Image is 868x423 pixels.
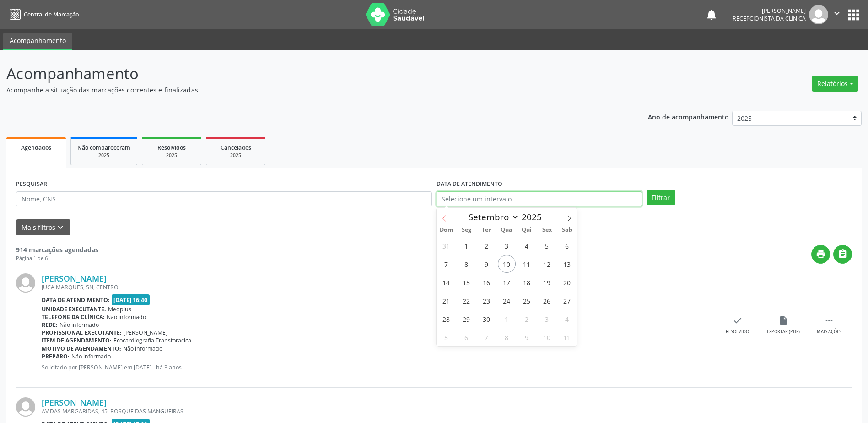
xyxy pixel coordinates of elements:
i: print [816,249,826,259]
span: Outubro 11, 2025 [558,328,576,346]
b: Profissional executante: [42,329,122,336]
span: Setembro 26, 2025 [538,292,556,309]
span: Setembro 22, 2025 [458,292,475,309]
span: Setembro 30, 2025 [478,310,496,328]
span: Setembro 16, 2025 [478,273,496,291]
span: Setembro 17, 2025 [498,273,516,291]
label: DATA DE ATENDIMENTO [437,177,502,191]
span: Outubro 10, 2025 [538,328,556,346]
button: print [811,245,830,264]
i: insert_drive_file [778,315,788,325]
span: Setembro 20, 2025 [558,273,576,291]
div: Mais ações [817,329,841,335]
span: Central de Marcação [24,11,79,18]
span: Setembro 6, 2025 [558,237,576,255]
span: Outubro 1, 2025 [498,310,516,328]
span: Qui [517,227,537,233]
span: Setembro 7, 2025 [437,255,455,273]
span: Setembro 19, 2025 [538,273,556,291]
span: Setembro 18, 2025 [518,273,536,291]
span: Outubro 5, 2025 [437,328,455,346]
button: apps [846,7,862,23]
span: Sáb [557,227,577,233]
span: Qua [496,227,517,233]
b: Preparo: [42,352,70,360]
span: Setembro 25, 2025 [518,292,536,309]
span: Resolvidos [157,144,186,152]
span: Setembro 12, 2025 [538,255,556,273]
a: Acompanhamento [3,33,72,50]
div: JUCA MARQUES, SN, CENTRO [42,283,715,291]
span: Ecocardiografia Transtoracica [113,336,191,344]
span: Setembro 5, 2025 [538,237,556,255]
span: Dom [437,227,457,233]
span: Setembro 24, 2025 [498,292,516,309]
span: Setembro 27, 2025 [558,292,576,309]
span: Seg [456,227,476,233]
b: Data de atendimento: [42,296,110,304]
input: Nome, CNS [16,191,432,207]
strong: 914 marcações agendadas [16,245,98,254]
button: Relatórios [812,76,858,92]
span: Setembro 14, 2025 [437,273,455,291]
span: Setembro 1, 2025 [458,237,475,255]
button:  [833,245,852,264]
span: Outubro 7, 2025 [478,328,496,346]
i:  [824,315,834,325]
button: notifications [705,8,718,21]
span: Setembro 4, 2025 [518,237,536,255]
span: Recepcionista da clínica [733,15,806,22]
i: check [733,315,743,325]
b: Telefone da clínica: [42,313,105,321]
span: Outubro 3, 2025 [538,310,556,328]
img: img [809,5,828,24]
span: Cancelados [221,144,251,152]
input: Selecione um intervalo [437,191,642,207]
span: Setembro 8, 2025 [458,255,475,273]
span: Setembro 9, 2025 [478,255,496,273]
span: Não informado [107,313,146,321]
b: Rede: [42,321,58,329]
p: Solicitado por [PERSON_NAME] em [DATE] - há 3 anos [42,363,715,371]
div: Página 1 de 61 [16,255,98,262]
img: img [16,273,35,293]
span: [PERSON_NAME] [124,329,167,336]
button: Filtrar [647,190,675,206]
span: Ter [476,227,496,233]
b: Item de agendamento: [42,336,112,344]
span: Setembro 13, 2025 [558,255,576,273]
span: Não compareceram [77,144,130,152]
p: Ano de acompanhamento [648,111,729,122]
span: Outubro 9, 2025 [518,328,536,346]
div: AV DAS MARGARIDAS, 45, BOSQUE DAS MANGUEIRAS [42,407,715,415]
a: Central de Marcação [6,7,79,22]
span: Setembro 2, 2025 [478,237,496,255]
select: Month [464,211,519,223]
span: Agosto 31, 2025 [437,237,455,255]
span: Outubro 6, 2025 [458,328,475,346]
div: 2025 [77,152,130,159]
span: Não informado [59,321,99,329]
span: Setembro 21, 2025 [437,292,455,309]
span: Não informado [71,352,111,360]
span: Outubro 2, 2025 [518,310,536,328]
a: [PERSON_NAME] [42,273,107,283]
span: Sex [537,227,557,233]
span: Medplus [108,305,131,313]
div: Exportar (PDF) [767,329,800,335]
i:  [838,249,848,259]
div: Resolvido [726,329,749,335]
div: [PERSON_NAME] [733,7,806,15]
span: Setembro 10, 2025 [498,255,516,273]
label: PESQUISAR [16,177,47,191]
button:  [828,5,846,24]
b: Unidade executante: [42,305,106,313]
span: Setembro 3, 2025 [498,237,516,255]
div: 2025 [149,152,194,159]
input: Year [519,211,549,223]
i: keyboard_arrow_down [55,222,65,233]
span: Setembro 29, 2025 [458,310,475,328]
span: Setembro 11, 2025 [518,255,536,273]
a: [PERSON_NAME] [42,397,107,407]
i:  [832,8,842,18]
